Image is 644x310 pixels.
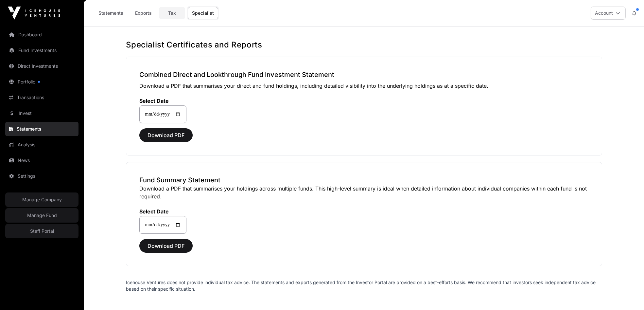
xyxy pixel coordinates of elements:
a: Fund Investments [5,43,78,58]
p: Download a PDF that summarises your direct and fund holdings, including detailed visibility into ... [139,82,589,90]
iframe: Chat Widget [611,279,644,310]
button: Download PDF [139,239,193,253]
button: Account [591,7,626,20]
a: News [5,153,78,168]
a: Settings [5,169,78,183]
a: Transactions [5,90,78,105]
span: Download PDF [148,131,184,139]
a: Statements [94,7,128,19]
p: Download a PDF that summarises your holdings across multiple funds. This high-level summary is id... [139,185,589,200]
a: Specialist [188,7,218,19]
a: Manage Company [5,192,78,207]
button: Download PDF [139,128,193,142]
label: Select Date [139,98,186,104]
h3: Fund Summary Statement [139,175,589,185]
span: Download PDF [148,242,184,250]
a: Invest [5,106,78,120]
img: Icehouse Ventures Logo [8,7,60,20]
a: Portfolio [5,75,78,89]
label: Select Date [139,208,186,215]
a: Direct Investments [5,59,78,73]
a: Download PDF [139,135,193,141]
a: Statements [5,122,78,136]
a: Tax [159,7,185,19]
h1: Specialist Certificates and Reports [126,40,602,50]
a: Analysis [5,137,78,152]
p: Icehouse Ventures does not provide individual tax advice. The statements and exports generated fr... [126,279,602,292]
a: Exports [130,7,156,19]
a: Staff Portal [5,224,78,238]
a: Manage Fund [5,208,78,223]
h3: Combined Direct and Lookthrough Fund Investment Statement [139,70,589,79]
a: Dashboard [5,27,78,42]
